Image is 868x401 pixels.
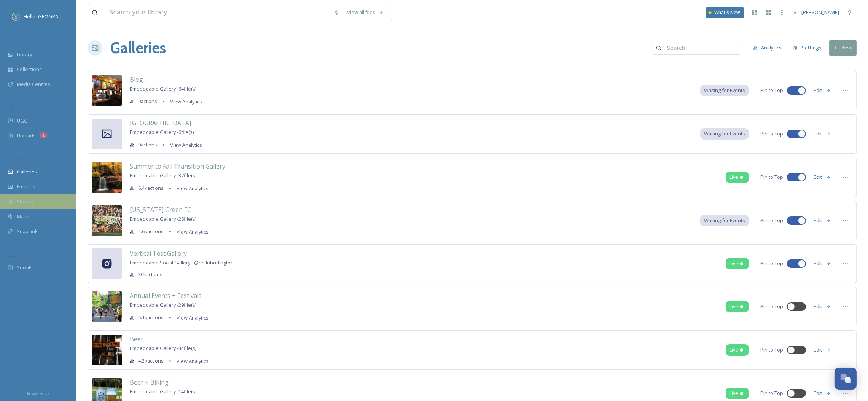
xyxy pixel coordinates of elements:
span: Hello [GEOGRAPHIC_DATA] [24,13,85,20]
img: 79015d3c-d7df-410f-b510-e496996b78a1.jpg [92,205,122,236]
a: View Analytics [166,97,202,106]
span: 30k actions [138,271,162,278]
span: Embeddable Gallery - 0 file(s) [130,129,194,135]
a: View Analytics [166,140,202,150]
button: Edit [810,126,835,141]
button: Open Chat [835,368,857,390]
button: Edit [810,386,835,401]
input: Search your library [105,4,330,21]
a: Galleries [110,37,166,59]
span: Live [729,173,738,181]
span: View Analytics [177,185,209,192]
img: 0d2e6264-b91f-4649-9552-e7ab5f57849f.jpg [92,291,122,322]
span: SOCIALS [8,252,23,258]
span: Annual Events + Festivals [130,291,202,300]
span: WIDGETS [8,156,25,162]
span: Socials [17,264,33,271]
span: Maps [17,213,29,220]
button: Edit [810,83,835,98]
span: Pin to Top [760,303,783,310]
span: Collections [17,66,42,73]
input: Search [663,40,737,56]
a: View Analytics [173,313,209,322]
button: Edit [810,213,835,228]
a: View Analytics [173,356,209,366]
span: Embeddable Gallery - 64 file(s) [130,85,196,92]
a: Privacy Policy [27,388,49,397]
span: 6.4k actions [138,185,164,192]
button: Edit [810,299,835,314]
span: Embeddable Gallery - 37 file(s) [130,172,196,179]
img: 50376fc6-d3d9-4ef2-9d55-0798e182d988.jpg [92,75,122,106]
span: Embeddable Gallery - 44 file(s) [130,345,196,352]
span: View Analytics [177,358,209,364]
span: Uploads [17,132,36,139]
span: Pin to Top [760,260,783,267]
img: images.png [12,13,20,20]
span: Pin to Top [760,390,783,397]
button: Analytics [749,40,786,55]
span: Stories [17,198,33,205]
span: 0 actions [138,98,157,105]
div: 1 [40,132,47,138]
a: [PERSON_NAME] [789,5,843,20]
span: Pin to Top [760,130,783,137]
img: 223706eb-8b80-44c8-8c06-0a910c6d4697.jpg [92,335,122,365]
span: Blog [130,75,143,84]
span: [GEOGRAPHIC_DATA] [130,119,191,127]
a: View all files [343,5,388,20]
span: Privacy Policy [27,391,49,396]
span: Live [729,346,738,353]
span: 4.6k actions [138,228,164,235]
span: [US_STATE] Green FC [130,205,191,214]
span: SnapLink [17,228,38,235]
span: Pin to Top [760,217,783,224]
a: What's New [706,7,744,18]
a: View Analytics [173,227,209,236]
span: Vertical Test Gallery [130,249,187,258]
span: Pin to Top [760,87,783,94]
span: Library [17,51,32,58]
span: Galleries [17,168,37,175]
span: UGC [17,117,27,124]
a: View Analytics [173,184,209,193]
span: Embeddable Gallery - 14 file(s) [130,388,196,395]
span: 0 actions [138,141,157,148]
span: View Analytics [177,228,209,235]
span: COLLECT [8,105,24,111]
span: Live [729,390,738,397]
span: View Analytics [170,98,202,105]
a: Analytics [749,40,790,55]
span: 4.3k actions [138,357,164,364]
span: Summer to Fall Transition Gallery [130,162,225,170]
span: 6.1k actions [138,314,164,321]
span: Live [729,303,738,310]
button: Settings [789,40,825,55]
span: [PERSON_NAME] [801,9,839,16]
a: Settings [789,40,829,55]
span: View Analytics [170,142,202,148]
span: Embeddable Social Gallery - @ helloburlington [130,259,234,266]
span: MEDIA [8,39,21,45]
button: Edit [810,256,835,271]
span: Embeddable Gallery - 28 file(s) [130,215,196,222]
span: Media Centres [17,81,50,88]
span: Pin to Top [760,346,783,353]
img: a9bbed64-c5dd-45c5-bede-59ebb53956a8.jpg [92,162,122,193]
span: Waiting for Events [704,87,745,94]
span: Waiting for Events [704,130,745,137]
span: Waiting for Events [704,217,745,224]
button: Edit [810,342,835,357]
span: Embeds [17,183,35,190]
span: Beer + Biking [130,378,169,387]
button: Edit [810,170,835,185]
span: Beer [130,335,143,343]
button: New [829,40,857,56]
span: Pin to Top [760,173,783,181]
span: Embeddable Gallery - 29 file(s) [130,301,196,308]
span: Live [729,260,738,267]
span: View Analytics [177,314,209,321]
